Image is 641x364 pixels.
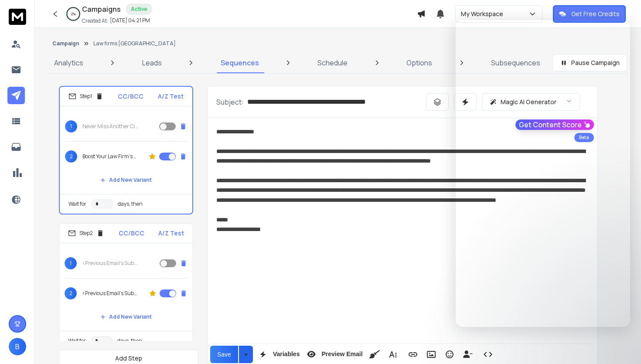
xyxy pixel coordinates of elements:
span: 2 [65,287,77,299]
button: Get Free Credits [553,5,626,23]
p: Analytics [54,58,83,68]
p: A/Z Test [158,92,184,101]
span: Preview Email [320,350,364,358]
p: Created At: [82,17,108,24]
iframe: Intercom live chat [456,20,630,327]
iframe: Intercom live chat [609,334,630,355]
a: Leads [137,52,167,73]
p: Boost Your Law Firm's Efficiency with AI 24/7, {{lastName}}! [82,153,138,160]
button: Preview Email [303,346,364,363]
button: Add New Variant [93,308,159,326]
a: Schedule [312,52,353,73]
p: Sequences [221,58,259,68]
span: 1 [65,120,77,133]
span: 2 [65,150,77,163]
span: 1 [65,257,77,269]
p: My Workspace [461,10,507,18]
button: Variables [255,346,302,363]
button: Clean HTML [366,346,383,363]
div: Step 2 [68,229,104,237]
p: days, then [117,337,142,344]
p: days, then [118,201,143,208]
button: Code View [480,346,496,363]
a: Options [401,52,437,73]
a: Sequences [215,52,264,73]
p: Never Miss Another Client Call, {{lastName}}! [82,123,138,130]
p: <Previous Email's Subject> [82,260,138,267]
button: Save [210,346,238,363]
button: B [9,338,26,355]
p: CC/BCC [119,229,144,238]
p: Leads [142,58,162,68]
p: A/Z Test [158,229,184,238]
button: Add New Variant [93,171,159,189]
p: Law firms [GEOGRAPHIC_DATA] [93,40,176,47]
div: Active [126,3,152,15]
p: Options [406,58,432,68]
button: Insert Image (⌘P) [423,346,440,363]
p: 2 % [71,11,76,17]
p: CC/BCC [118,92,143,101]
button: Emoticons [441,346,458,363]
p: [DATE] 04:21 PM [110,17,150,24]
button: Insert Unsubscribe Link [460,346,476,363]
p: <Previous Email's Subject> [82,290,138,297]
p: Wait for [68,337,86,344]
span: Variables [271,350,302,358]
a: Analytics [49,52,89,73]
p: Get Free Credits [571,10,620,18]
p: Schedule [317,58,348,68]
div: Step 1 [68,92,103,100]
li: Step1CC/BCCA/Z Test1Never Miss Another Client Call, {{lastName}}!2Boost Your Law Firm's Efficienc... [59,86,193,214]
button: Campaign [52,40,79,47]
li: Step2CC/BCCA/Z Test1<Previous Email's Subject>2<Previous Email's Subject>Add New VariantWait ford... [59,223,193,351]
p: Subject: [216,97,244,107]
h1: Campaigns [82,4,121,14]
p: Wait for [68,201,86,208]
button: More Text [385,346,401,363]
button: Insert Link (⌘K) [405,346,421,363]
